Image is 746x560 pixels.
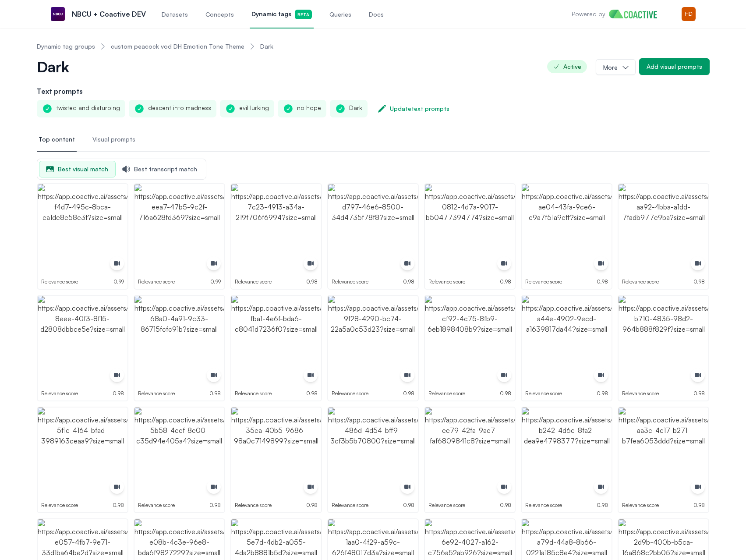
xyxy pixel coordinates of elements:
p: 0.98 [500,390,511,397]
p: 0.98 [693,502,705,509]
div: descent into madness [129,100,216,117]
a: custom peacock vod DH Emotion Tone Theme [111,42,244,51]
img: https://app.coactive.ai/assets/ui/images/coactive/peacock_vod_1737504868066/72b712bf-b242-4d6c-8f... [522,408,612,497]
p: Relevance score [138,278,175,285]
p: Relevance score [622,390,659,397]
img: https://app.coactive.ai/assets/ui/images/coactive/peacock_vod_1737504868066/28c76e4a-486d-4d54-bf... [328,408,418,497]
div: twisted and disturbing [37,100,125,117]
button: https://app.coactive.ai/assets/ui/images/coactive/peacock_vod_1737504868066/71a49f7f-35ea-40b5-96... [231,408,321,497]
span: Datasets [162,10,188,19]
p: 0.98 [403,390,414,397]
p: 0.98 [306,390,318,397]
img: https://app.coactive.ai/assets/ui/images/coactive/peacock_vod_1737504868066/69d38535-8eee-40f3-8f... [38,296,127,386]
img: https://app.coactive.ai/assets/ui/images/coactive/peacock_vod_1737504868066/37e85508-ee79-42fa-9a... [425,408,515,497]
p: Relevance score [525,278,562,285]
p: 0.98 [403,278,414,285]
button: More [596,59,636,75]
p: Relevance score [428,390,465,397]
p: Relevance score [41,278,78,285]
img: https://app.coactive.ai/assets/ui/images/coactive/peacock_vod_1737504868066/ee0a0266-aa92-4bba-a1... [619,184,708,274]
span: Beta [295,10,312,19]
p: 0.98 [113,390,124,397]
p: Relevance score [41,390,78,397]
div: evil lurking [220,100,274,117]
p: Relevance score [138,390,175,397]
p: 0.98 [500,278,511,285]
p: Relevance score [235,390,272,397]
button: Top content [37,128,77,152]
p: 0.98 [209,502,221,509]
p: 0.98 [306,278,318,285]
span: Concepts [205,10,234,19]
button: Best transcript match [116,161,204,177]
a: Dynamic tag groups [37,42,95,51]
button: Dark [37,58,81,75]
nav: Breadcrumb [37,35,710,58]
img: Menu for the logged in user [682,7,696,21]
p: 0.98 [693,390,705,397]
h2: Text prompts [37,86,710,96]
img: https://app.coactive.ai/assets/ui/images/coactive/peacock_vod_1737504868066/a062327f-9f28-4290-bc... [328,296,418,386]
p: 0.98 [693,278,705,285]
p: Relevance score [332,390,368,397]
span: Visual prompts [92,135,135,144]
p: NBCU + Coactive DEV [72,9,146,19]
p: 0.98 [597,278,608,285]
p: 0.98 [597,390,608,397]
p: Relevance score [525,390,562,397]
button: https://app.coactive.ai/assets/ui/images/coactive/peacock_vod_1737504868066/f45a7faa-7c23-4913-a3... [231,184,321,274]
p: Relevance score [428,278,465,285]
button: https://app.coactive.ai/assets/ui/images/coactive/peacock_vod_1737504868066/732ede14-68a0-4a91-9c... [134,296,224,386]
p: 0.98 [209,390,221,397]
button: Updatetext prompts [371,100,457,117]
img: https://app.coactive.ai/assets/ui/images/coactive/peacock_vod_1737504868066/c2060c37-a44e-4902-9e... [522,296,612,386]
div: no hope [278,100,326,117]
p: 0.99 [113,278,124,285]
img: https://app.coactive.ai/assets/ui/images/coactive/peacock_vod_1737504868066/6de3ea94-b710-4835-98... [619,296,708,386]
button: Best visual match [39,161,116,177]
img: https://app.coactive.ai/assets/ui/images/coactive/peacock_vod_1737504868066/16d0a61a-5b58-4eef-8e... [134,408,224,497]
p: Powered by [572,10,605,18]
img: https://app.coactive.ai/assets/ui/images/coactive/peacock_vod_1737504868066/0adc53eb-f4d7-495c-8b... [38,184,127,274]
img: https://app.coactive.ai/assets/ui/images/coactive/peacock_vod_1737504868066/aa0b5f65-aa3c-4c17-b2... [619,408,708,497]
p: Relevance score [235,278,272,285]
span: Dark [260,42,273,51]
span: Active [547,60,587,73]
img: https://app.coactive.ai/assets/ui/images/coactive/peacock_vod_1737504868066/8313afb5-ae04-43fa-9c... [522,184,612,274]
p: Relevance score [41,502,78,509]
p: 0.99 [210,278,221,285]
p: Relevance score [622,502,659,509]
button: https://app.coactive.ai/assets/ui/images/coactive/peacock_vod_1737504868066/4de0d53f-d797-46e6-85... [328,184,418,274]
button: Add visual prompts [639,58,710,75]
img: https://app.coactive.ai/assets/ui/images/coactive/peacock_vod_1737504868066/0d4993ff-cf92-4c75-8f... [425,296,515,386]
div: Add visual prompts [647,62,702,71]
span: Dynamic tags [251,10,312,19]
p: Relevance score [235,502,272,509]
img: https://app.coactive.ai/assets/ui/images/coactive/peacock_vod_1737504868066/3573bdac-eea7-47b5-9c... [134,184,224,274]
span: Best transcript match [116,161,204,177]
p: 0.98 [306,502,318,509]
img: https://app.coactive.ai/assets/ui/images/coactive/peacock_vod_1737504868066/3dbc4d78-fba1-4e6f-bd... [231,296,321,386]
p: Relevance score [428,502,465,509]
button: Visual prompts [91,128,137,152]
span: Top content [39,135,75,144]
img: https://app.coactive.ai/assets/ui/images/coactive/peacock_vod_1737504868066/6af4d36c-0812-4d7a-90... [425,184,515,274]
p: Relevance score [332,502,368,509]
p: Relevance score [525,502,562,509]
span: Queries [329,10,351,19]
img: https://app.coactive.ai/assets/ui/images/coactive/peacock_vod_1737504868066/09c86eba-5f1c-4164-bf... [38,408,127,497]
